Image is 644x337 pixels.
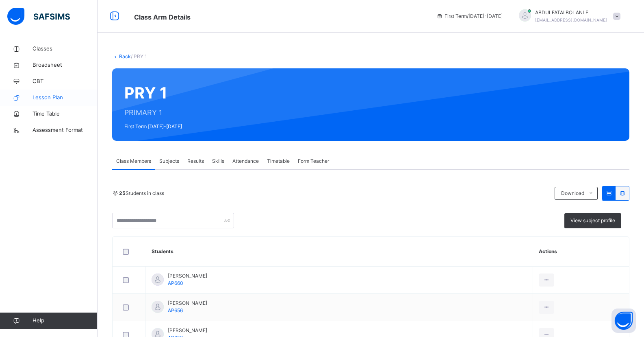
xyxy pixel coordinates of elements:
[436,13,503,20] span: session/term information
[168,327,207,334] span: [PERSON_NAME]
[131,53,147,59] span: / PRY 1
[187,158,204,165] span: Results
[33,317,97,325] span: Help
[33,45,98,53] span: Classes
[168,272,207,280] span: [PERSON_NAME]
[570,217,615,224] span: View subject profile
[33,94,98,102] span: Lesson Plan
[535,9,607,16] span: ABDULFATAI BOLANLE
[33,77,98,85] span: CBT
[168,300,207,307] span: [PERSON_NAME]
[7,8,70,25] img: safsims
[535,18,607,22] span: [EMAIL_ADDRESS][DOMAIN_NAME]
[168,280,183,286] span: AP660
[33,110,98,118] span: Time Table
[134,13,191,21] span: Class Arm Details
[561,190,584,197] span: Download
[232,158,259,165] span: Attendance
[145,237,533,267] th: Students
[511,9,624,24] div: ABDULFATAIBOLANLE
[168,307,183,313] span: AP656
[33,126,98,134] span: Assessment Format
[611,309,636,333] button: Open asap
[212,158,224,165] span: Skills
[298,158,329,165] span: Form Teacher
[119,190,164,197] span: Students in class
[116,158,151,165] span: Class Members
[159,158,179,165] span: Subjects
[33,61,98,69] span: Broadsheet
[267,158,290,165] span: Timetable
[119,190,126,196] b: 25
[533,237,629,267] th: Actions
[119,53,131,59] a: Back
